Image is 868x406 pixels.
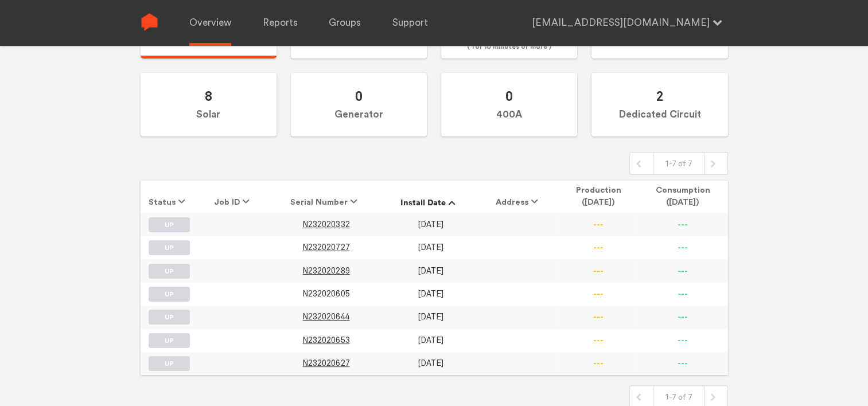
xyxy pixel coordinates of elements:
a: N232020627 [302,359,349,368]
td: --- [559,283,638,306]
td: --- [637,213,727,236]
label: UP [149,333,190,348]
label: UP [149,356,190,371]
td: --- [559,259,638,282]
label: UP [149,217,190,232]
span: [DATE] [418,289,443,299]
label: UP [149,264,190,279]
a: N232020605 [302,290,349,298]
span: [DATE] [418,335,443,345]
span: N232020289 [302,266,349,276]
span: N232020627 [302,358,349,368]
th: Production ([DATE]) [559,181,638,213]
th: Serial Number [270,181,382,213]
div: 1-7 of 7 [653,153,704,174]
span: 0 [505,88,513,104]
label: Generator [291,73,427,136]
td: --- [559,236,638,259]
a: N232020653 [302,336,349,345]
label: UP [149,287,190,302]
label: Dedicated Circuit [591,73,727,136]
label: UP [149,240,190,255]
a: N232020644 [302,313,349,321]
td: --- [559,213,638,236]
td: --- [637,283,727,306]
span: [DATE] [418,312,443,322]
td: --- [637,236,727,259]
span: N232020644 [302,312,349,322]
td: --- [637,352,727,375]
th: Job ID [198,181,270,213]
span: ( for 10 minutes or more ) [467,40,551,54]
td: --- [559,352,638,375]
label: Solar [141,73,277,136]
a: N232020727 [302,243,349,252]
td: --- [559,306,638,329]
a: N232020332 [302,220,349,229]
label: UP [149,310,190,325]
td: --- [637,259,727,282]
th: Status [141,181,198,213]
td: --- [637,306,727,329]
a: N232020289 [302,267,349,275]
span: 2 [656,88,663,104]
td: --- [637,329,727,352]
th: Consumption ([DATE]) [637,181,727,213]
th: Install Date [382,181,478,213]
th: Address [478,181,559,213]
span: [DATE] [418,358,443,368]
td: --- [559,329,638,352]
span: [DATE] [418,266,443,276]
span: N232020332 [302,220,349,229]
span: [DATE] [418,220,443,229]
span: [DATE] [418,243,443,252]
img: Sense Logo [141,13,158,31]
span: N232020653 [302,335,349,345]
span: N232020605 [302,289,349,299]
label: 400A [441,73,577,136]
span: N232020727 [302,243,349,252]
span: 0 [355,88,363,104]
span: 8 [205,88,212,104]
